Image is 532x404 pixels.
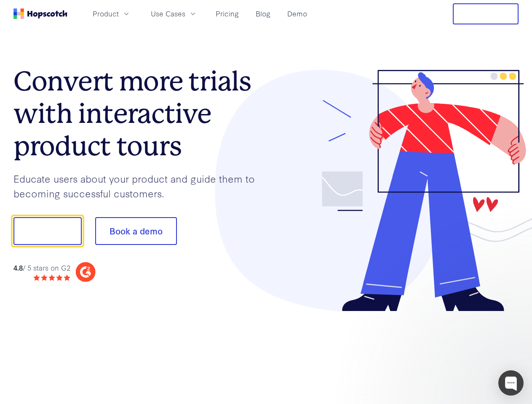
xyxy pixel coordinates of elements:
button: Show me! [13,217,82,245]
button: Book a demo [95,217,177,245]
span: Product [93,8,119,19]
button: Use Cases [146,7,202,21]
button: Free Trial [453,3,519,24]
a: Demo [284,7,310,21]
div: / 5 stars on G2 [13,263,70,273]
a: Home [13,8,67,19]
a: Blog [252,7,274,21]
strong: 4.8 [13,263,23,272]
p: Educate users about your product and guide them to becoming successful customers. [13,171,266,200]
button: Product [88,7,136,21]
a: Pricing [212,7,242,21]
h1: Convert more trials with interactive product tours [13,65,266,162]
span: Use Cases [151,8,185,19]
